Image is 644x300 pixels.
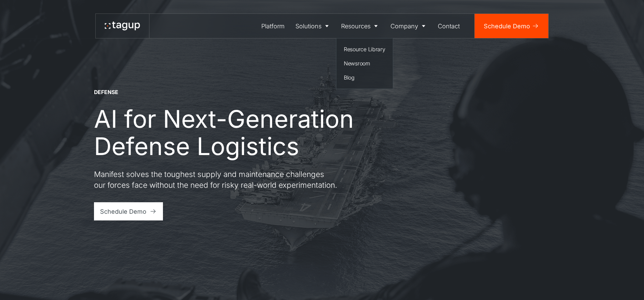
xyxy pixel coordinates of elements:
div: Company [390,22,418,31]
a: Platform [256,14,290,38]
a: Company [385,14,433,38]
a: Blog [341,71,388,84]
p: Manifest solves the toughest supply and maintenance challenges our forces face without the need f... [94,169,337,190]
a: Contact [433,14,466,38]
a: Solutions [290,14,336,38]
a: Resource Library [341,43,388,56]
div: Platform [261,22,285,31]
a: Schedule Demo [475,14,548,38]
nav: Resources [336,38,393,89]
div: Contact [438,22,460,31]
div: Newsroom [344,59,385,67]
a: Resources [336,14,385,38]
div: Schedule Demo [100,207,146,216]
div: Schedule Demo [484,22,530,31]
a: Newsroom [341,57,388,70]
div: Resources [341,22,371,31]
div: Solutions [295,22,321,31]
h1: AI for Next-Generation Defense Logistics [94,105,378,160]
a: Schedule Demo [94,202,163,220]
div: Resource Library [344,45,385,53]
div: DEFENSE [94,89,118,96]
div: Blog [344,73,385,82]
